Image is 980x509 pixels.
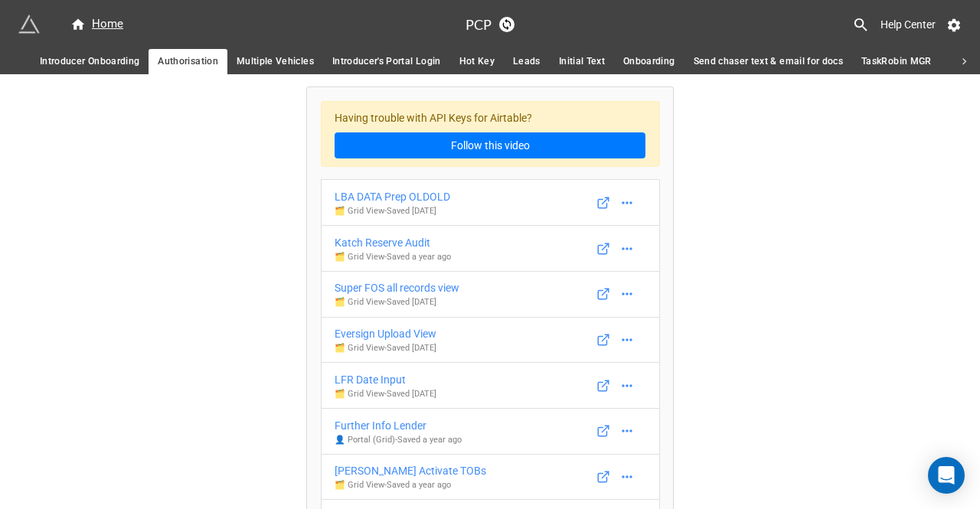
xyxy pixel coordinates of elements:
[61,15,132,34] a: Home
[335,279,459,296] div: Super FOS all records view
[335,205,450,217] p: 🗂️ Grid View - Saved [DATE]
[321,179,660,226] a: LBA DATA Prep OLDOLD🗂️ Grid View-Saved [DATE]
[459,54,495,70] span: Hot Key
[694,54,844,70] span: Send chaser text & email for docs
[158,54,218,70] span: Authorisation
[40,54,139,70] span: Introducer Onboarding
[335,188,450,205] div: LBA DATA Prep OLDOLD
[31,49,949,74] div: scrollable auto tabs example
[70,15,123,34] div: Home
[623,54,675,70] span: Onboarding
[321,317,660,364] a: Eversign Upload View🗂️ Grid View-Saved [DATE]
[321,101,660,168] div: Having trouble with API Keys for Airtable?
[335,296,459,308] p: 🗂️ Grid View - Saved [DATE]
[321,225,660,272] a: Katch Reserve Audit🗂️ Grid View-Saved a year ago
[928,457,965,494] div: Open Intercom Messenger
[237,54,314,70] span: Multiple Vehicles
[335,434,462,446] p: 👤 Portal (Grid) - Saved a year ago
[321,271,660,318] a: Super FOS all records view🗂️ Grid View-Saved [DATE]
[335,462,486,479] div: [PERSON_NAME] Activate TOBs
[499,17,514,32] a: Sync Base Structure
[335,251,451,263] p: 🗂️ Grid View - Saved a year ago
[335,371,436,388] div: LFR Date Input
[335,132,645,158] a: Follow this video
[870,11,946,38] a: Help Center
[861,54,932,70] span: TaskRobin MGR
[335,325,436,342] div: Eversign Upload View
[332,54,441,70] span: Introducer's Portal Login
[335,388,436,400] p: 🗂️ Grid View - Saved [DATE]
[559,54,605,70] span: Initial Text
[321,454,660,501] a: [PERSON_NAME] Activate TOBs🗂️ Grid View-Saved a year ago
[513,54,541,70] span: Leads
[18,14,40,35] img: miniextensions-icon.73ae0678.png
[321,408,660,455] a: Further Info Lender👤 Portal (Grid)-Saved a year ago
[335,417,462,434] div: Further Info Lender
[335,479,486,491] p: 🗂️ Grid View - Saved a year ago
[335,234,451,251] div: Katch Reserve Audit
[465,18,492,31] h3: PCP
[321,362,660,409] a: LFR Date Input🗂️ Grid View-Saved [DATE]
[335,342,436,354] p: 🗂️ Grid View - Saved [DATE]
